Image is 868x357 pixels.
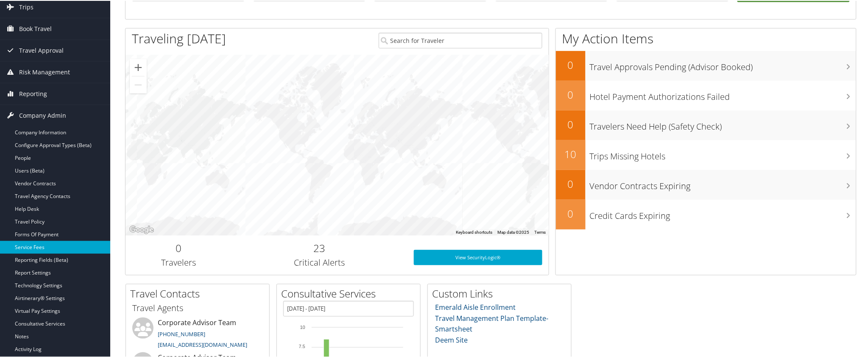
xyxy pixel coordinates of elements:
a: 0Credit Cards Expiring [556,199,856,229]
span: Company Admin [19,104,66,125]
h2: Consultative Services [281,286,420,300]
h2: 0 [556,176,586,190]
a: Emerald Aisle Enrollment [435,302,516,311]
span: Risk Management [19,61,70,82]
a: 0Travel Approvals Pending (Advisor Booked) [556,50,856,80]
button: Zoom out [130,76,147,93]
a: 0Vendor Contracts Expiring [556,169,856,199]
a: 0Travelers Need Help (Safety Check) [556,110,856,139]
span: Reporting [19,82,47,104]
li: Corporate Advisor Team [128,317,267,351]
a: Deem Site [435,334,468,344]
h3: Vendor Contracts Expiring [590,175,856,191]
button: Keyboard shortcuts [456,229,492,235]
span: Map data ©2025 [497,229,529,234]
span: Travel Approval [19,39,64,60]
h3: Hotel Payment Authorizations Failed [590,86,856,102]
h2: 10 [556,146,586,161]
a: 0Hotel Payment Authorizations Failed [556,80,856,110]
h1: My Action Items [556,29,856,47]
h3: Credit Cards Expiring [590,205,856,221]
h2: 0 [556,206,586,220]
h3: Critical Alerts [237,256,401,268]
input: Search for Traveler [379,32,542,48]
a: 10Trips Missing Hotels [556,139,856,169]
h3: Travel Approvals Pending (Advisor Booked) [590,56,856,72]
h2: Custom Links [432,286,571,300]
h2: Travel Contacts [130,286,269,300]
tspan: 10 [300,324,305,329]
h1: Traveling [DATE] [132,29,226,47]
h2: 23 [237,240,401,255]
h2: 0 [132,240,225,255]
h2: 0 [556,87,586,101]
tspan: 7.5 [299,343,305,348]
a: [PHONE_NUMBER] [158,329,205,337]
a: Open this area in Google Maps (opens a new window) [128,224,156,235]
a: Travel Management Plan Template- Smartsheet [435,313,549,333]
a: View SecurityLogic® [414,249,542,264]
span: Book Travel [19,17,52,39]
img: Google [128,224,156,235]
h2: 0 [556,116,586,131]
h3: Travelers Need Help (Safety Check) [590,116,856,132]
a: [EMAIL_ADDRESS][DOMAIN_NAME] [158,340,247,348]
h3: Trips Missing Hotels [590,145,856,161]
a: Terms (opens in new tab) [534,229,546,234]
h3: Travelers [132,256,225,268]
h2: 0 [556,57,586,71]
button: Zoom in [130,58,147,75]
h3: Travel Agents [132,301,263,313]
